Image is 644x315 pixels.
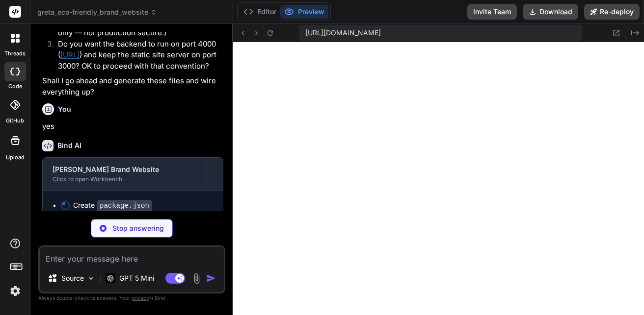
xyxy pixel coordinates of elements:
[112,223,164,233] p: Stop answering
[523,4,578,20] button: Download
[38,293,225,303] p: Always double-check its answers. Your in Bind
[8,82,22,91] label: code
[467,4,517,20] button: Invite Team
[60,50,80,59] a: [URL]
[87,274,95,283] img: Pick Models
[584,4,640,20] button: Re-deploy
[57,141,81,150] h6: Bind AI
[119,273,154,283] p: GPT 5 Mini
[305,28,381,38] span: [URL][DOMAIN_NAME]
[53,175,197,183] div: Click to open Workbench
[73,200,152,211] div: Create
[61,273,84,283] p: Source
[106,273,115,283] img: GPT 5 Mini
[280,5,328,19] button: Preview
[58,104,71,114] h6: You
[6,153,25,162] label: Upload
[37,7,157,17] span: greta_eco-friendly_brand_website
[50,39,223,72] li: Do you want the backend to run on port 4000 ( ) and keep the static site server on port 3000? OK ...
[6,117,24,125] label: GitHub
[43,158,207,190] button: [PERSON_NAME] Brand WebsiteClick to open Workbench
[42,75,223,97] p: Shall I go ahead and generate these files and wire everything up?
[42,121,223,132] p: yes
[53,165,197,174] div: [PERSON_NAME] Brand Website
[206,273,216,283] img: icon
[240,5,280,19] button: Editor
[191,273,202,284] img: attachment
[132,295,149,301] span: privacy
[97,200,152,212] code: package.json
[7,283,24,299] img: settings
[4,49,26,58] label: threads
